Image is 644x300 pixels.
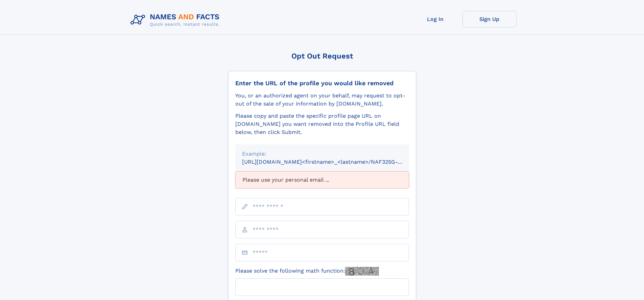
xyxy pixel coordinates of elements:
div: Please copy and paste the specific profile page URL on [DOMAIN_NAME] you want removed into the Pr... [235,112,409,136]
div: Please use your personal email ... [235,171,409,188]
label: Please solve the following math function: [235,267,379,276]
img: Logo Names and Facts [128,11,225,29]
small: [URL][DOMAIN_NAME]<firstname>_<lastname>/NAF325G-xxxxxxxx [242,159,422,165]
div: Enter the URL of the profile you would like removed [235,79,409,87]
div: You, or an authorized agent on your behalf, may request to opt-out of the sale of your informatio... [235,92,409,108]
div: Opt Out Request [228,52,416,60]
a: Log In [408,11,462,27]
a: Sign Up [462,11,517,27]
div: Example: [242,150,402,158]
